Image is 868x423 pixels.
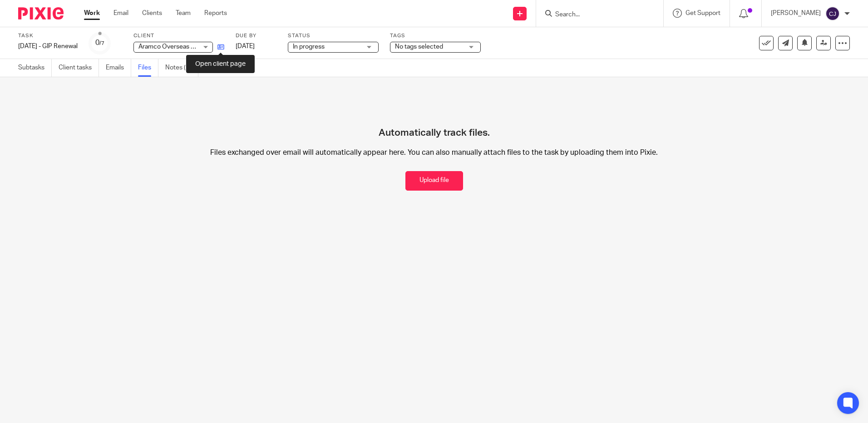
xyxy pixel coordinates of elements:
span: In progress [293,44,325,50]
a: Client tasks [59,59,99,77]
a: Emails [106,59,131,77]
a: Email [113,9,128,18]
p: [PERSON_NAME] [771,9,821,18]
input: Search [554,11,636,19]
p: Files exchanged over email will automatically appear here. You can also manually attach files to ... [157,148,711,157]
label: Tags [390,32,481,39]
a: Audit logs [205,59,240,77]
img: Pixie [18,7,64,20]
a: Subtasks [18,59,52,77]
a: Clients [142,9,162,18]
label: Due by [236,32,276,39]
span: Aramco Overseas Company UK Limited [138,44,250,50]
a: Files [138,59,158,77]
small: /7 [99,41,104,46]
label: Client [133,32,224,39]
div: 0 [95,38,104,48]
img: svg%3E [825,6,840,21]
span: [DATE] [236,43,255,49]
div: [DATE] - GIP Renewal [18,42,78,51]
button: Upload file [405,171,463,191]
div: 1/8/25 - GIP Renewal [18,42,78,51]
a: Reports [204,9,227,18]
span: Get Support [686,10,720,16]
a: Notes (1) [165,59,198,77]
h4: Automatically track files. [379,95,490,139]
span: No tags selected [395,44,443,50]
a: Work [84,9,100,18]
label: Task [18,32,78,39]
label: Status [288,32,379,39]
a: Team [176,9,191,18]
